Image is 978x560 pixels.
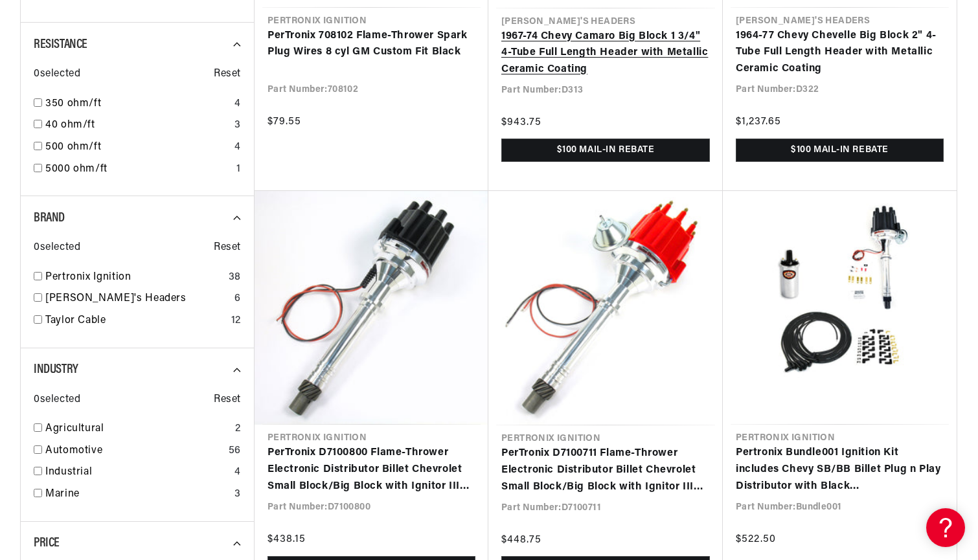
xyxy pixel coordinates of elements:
[229,269,241,286] div: 38
[236,161,241,178] div: 1
[234,139,241,156] div: 4
[45,486,229,503] a: Marine
[501,445,710,495] a: PerTronix D7100711 Flame-Thrower Electronic Distributor Billet Chevrolet Small Block/Big Block wi...
[34,212,65,225] span: Brand
[45,313,226,330] a: Taylor Cable
[234,291,241,308] div: 6
[34,66,80,83] span: 0 selected
[45,464,229,481] a: Industrial
[45,139,229,156] a: 500 ohm/ft
[234,486,241,503] div: 3
[45,269,223,286] a: Pertronix Ignition
[267,28,475,61] a: PerTronix 708102 Flame-Thrower Spark Plug Wires 8 cyl GM Custom Fit Black
[231,313,241,330] div: 12
[234,464,241,481] div: 4
[736,445,944,495] a: Pertronix Bundle001 Ignition Kit includes Chevy SB/BB Billet Plug n Play Distributor with Black [...
[736,28,944,78] a: 1964-77 Chevy Chevelle Big Block 2" 4-Tube Full Length Header with Metallic Ceramic Coating
[45,443,223,460] a: Automotive
[34,363,78,376] span: Industry
[234,117,241,134] div: 3
[45,161,231,178] a: 5000 ohm/ft
[34,537,60,550] span: Price
[214,392,241,409] span: Reset
[214,66,241,83] span: Reset
[45,117,229,134] a: 40 ohm/ft
[501,28,710,78] a: 1967-74 Chevy Camaro Big Block 1 3/4" 4-Tube Full Length Header with Metallic Ceramic Coating
[234,96,241,113] div: 4
[214,240,241,256] span: Reset
[45,96,229,113] a: 350 ohm/ft
[34,240,80,256] span: 0 selected
[229,443,241,460] div: 56
[235,421,241,438] div: 2
[267,445,475,495] a: PerTronix D7100800 Flame-Thrower Electronic Distributor Billet Chevrolet Small Block/Big Block wi...
[45,291,229,308] a: [PERSON_NAME]'s Headers
[45,421,230,438] a: Agricultural
[34,38,87,51] span: Resistance
[34,392,80,409] span: 0 selected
